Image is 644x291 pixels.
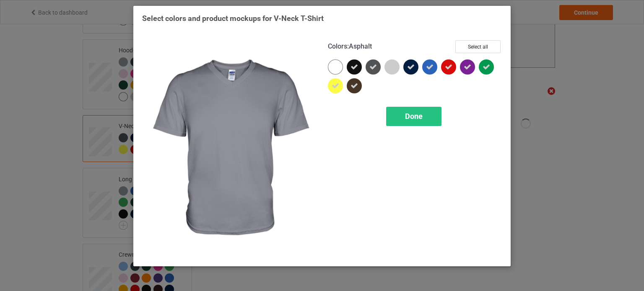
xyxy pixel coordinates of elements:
[142,14,324,23] span: Select colors and product mockups for V-Neck T-Shirt
[405,112,423,121] span: Done
[455,40,501,53] button: Select all
[349,42,372,50] span: Asphalt
[328,42,372,51] h4: :
[328,42,347,50] span: Colors
[142,40,316,258] img: regular.jpg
